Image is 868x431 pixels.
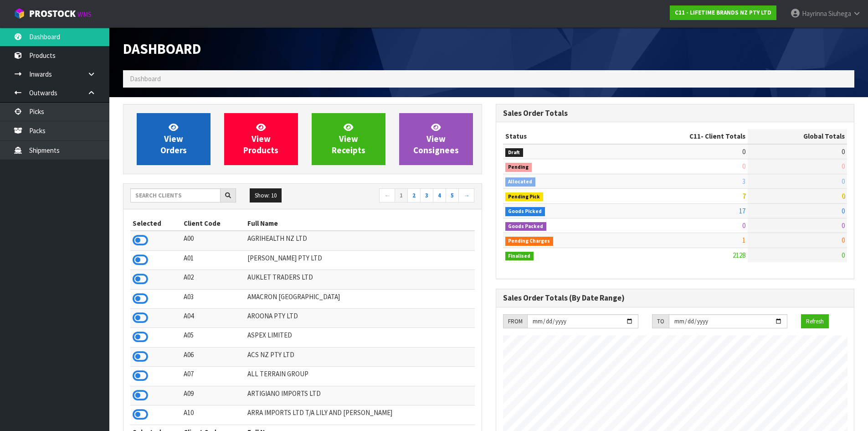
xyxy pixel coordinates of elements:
a: 1 [395,188,408,203]
span: 0 [842,147,845,156]
span: View Consignees [413,122,459,156]
a: ViewConsignees [399,113,473,165]
span: 2128 [733,251,745,260]
td: A09 [181,386,245,405]
td: ARRA IMPORTS LTD T/A LILY AND [PERSON_NAME] [245,405,475,425]
span: Goods Picked [505,207,545,216]
td: ARTIGIANO IMPORTS LTD [245,386,475,405]
span: Allocated [505,177,536,187]
div: FROM [503,314,527,329]
td: A10 [181,405,245,425]
th: Status [503,129,617,144]
span: Dashboard [123,40,201,58]
a: ViewOrders [137,113,211,165]
td: ALL TERRAIN GROUP [245,367,475,386]
span: ProStock [29,8,76,20]
td: A04 [181,309,245,328]
nav: Page navigation [309,188,475,204]
th: - Client Totals [616,129,748,144]
span: 7 [742,192,745,200]
a: 3 [420,188,433,203]
a: → [458,188,474,203]
td: A03 [181,289,245,308]
span: 0 [742,221,745,230]
span: Hayrinna [802,9,827,18]
th: Client Code [181,216,245,231]
td: [PERSON_NAME] PTY LTD [245,250,475,270]
td: AMACRON [GEOGRAPHIC_DATA] [245,289,475,308]
a: ViewProducts [224,113,298,165]
td: A00 [181,231,245,250]
td: AUKLET TRADERS LTD [245,270,475,289]
span: Pending Charges [505,237,554,246]
span: 0 [842,162,845,171]
button: Refresh [801,314,829,329]
span: 0 [842,207,845,215]
td: A07 [181,367,245,386]
td: AGRIHEALTH NZ LTD [245,231,475,250]
span: 17 [739,207,745,215]
span: 1 [742,236,745,244]
span: View Orders [160,122,187,156]
span: View Products [243,122,278,156]
h3: Sales Order Totals (By Date Range) [503,294,847,302]
span: 3 [742,177,745,186]
span: 0 [842,177,845,186]
span: 0 [842,236,845,244]
span: 0 [742,162,745,171]
th: Full Name [245,216,475,231]
td: A01 [181,250,245,270]
button: Show: 10 [250,188,282,203]
h3: Sales Order Totals [503,109,847,118]
span: C11 [689,132,701,140]
span: 0 [842,221,845,230]
a: 4 [433,188,446,203]
span: 0 [842,251,845,260]
div: TO [652,314,669,329]
span: 0 [842,192,845,200]
td: A02 [181,270,245,289]
span: Pending [505,163,532,172]
a: 2 [407,188,421,203]
span: Siuhega [828,9,851,18]
span: Dashboard [130,74,161,83]
span: Draft [505,148,524,157]
span: Finalised [505,252,534,261]
a: ← [379,188,395,203]
span: Pending Pick [505,192,544,202]
span: 0 [742,147,745,156]
td: A06 [181,347,245,366]
a: ViewReceipts [312,113,385,165]
span: Goods Packed [505,222,547,231]
th: Global Totals [748,129,847,144]
a: 5 [446,188,459,203]
td: AROONA PTY LTD [245,309,475,328]
input: Search clients [130,188,221,203]
strong: C11 - LIFETIME BRANDS NZ PTY LTD [675,9,771,16]
img: cube-alt.png [14,8,25,19]
th: Selected [130,216,181,231]
td: ASPEX LIMITED [245,328,475,347]
td: A05 [181,328,245,347]
td: ACS NZ PTY LTD [245,347,475,366]
span: View Receipts [332,122,365,156]
small: WMS [77,10,92,19]
a: C11 - LIFETIME BRANDS NZ PTY LTD [670,5,776,20]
